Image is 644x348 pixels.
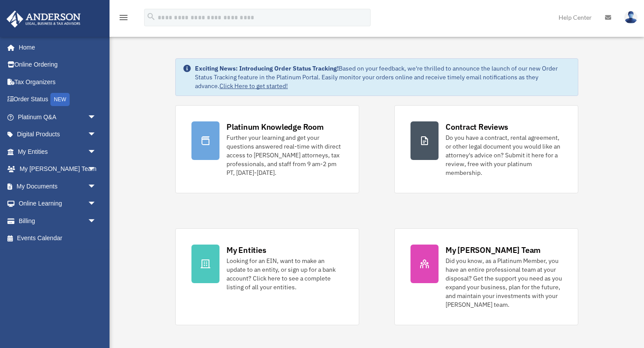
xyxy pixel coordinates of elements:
[88,195,105,213] span: arrow_drop_down
[446,121,508,132] div: Contract Reviews
[6,160,110,178] a: My [PERSON_NAME] Teamarrow_drop_down
[6,126,110,143] a: Digital Productsarrow_drop_down
[6,73,110,91] a: Tax Organizers
[175,105,359,193] a: Platinum Knowledge Room Further your learning and get your questions answered real-time with dire...
[6,108,110,126] a: Platinum Q&Aarrow_drop_down
[118,12,129,23] i: menu
[146,12,156,21] i: search
[446,256,562,309] div: Did you know, as a Platinum Member, you have an entire professional team at your disposal? Get th...
[195,64,571,90] div: Based on your feedback, we're thrilled to announce the launch of our new Order Status Tracking fe...
[446,133,562,177] div: Do you have a contract, rental agreement, or other legal document you would like an attorney's ad...
[6,56,110,74] a: Online Ordering
[88,126,105,144] span: arrow_drop_down
[624,11,637,24] img: User Pic
[226,121,324,132] div: Platinum Knowledge Room
[394,228,578,325] a: My [PERSON_NAME] Team Did you know, as a Platinum Member, you have an entire professional team at...
[6,39,105,56] a: Home
[6,143,110,160] a: My Entitiesarrow_drop_down
[88,108,105,126] span: arrow_drop_down
[226,256,343,291] div: Looking for an EIN, want to make an update to an entity, or sign up for a bank account? Click her...
[175,228,359,325] a: My Entities Looking for an EIN, want to make an update to an entity, or sign up for a bank accoun...
[6,212,110,230] a: Billingarrow_drop_down
[50,93,70,106] div: NEW
[219,82,288,90] a: Click Here to get started!
[6,178,110,195] a: My Documentsarrow_drop_down
[226,245,266,256] div: My Entities
[6,195,110,213] a: Online Learningarrow_drop_down
[88,160,105,178] span: arrow_drop_down
[226,133,343,177] div: Further your learning and get your questions answered real-time with direct access to [PERSON_NAM...
[394,105,578,193] a: Contract Reviews Do you have a contract, rental agreement, or other legal document you would like...
[88,212,105,230] span: arrow_drop_down
[6,91,110,109] a: Order StatusNEW
[446,245,541,256] div: My [PERSON_NAME] Team
[88,178,105,195] span: arrow_drop_down
[118,15,129,23] a: menu
[88,143,105,161] span: arrow_drop_down
[195,64,339,72] strong: Exciting News: Introducing Order Status Tracking!
[6,230,110,247] a: Events Calendar
[4,11,83,28] img: Anderson Advisors Platinum Portal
